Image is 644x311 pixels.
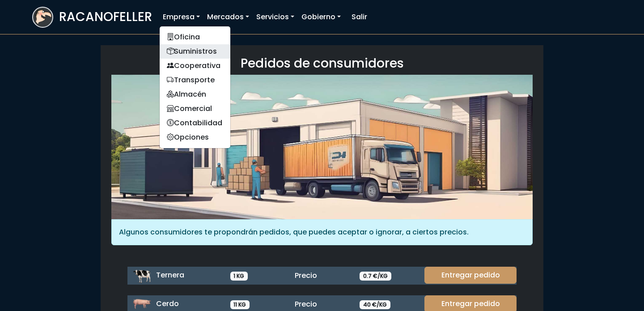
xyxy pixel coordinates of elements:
[160,59,230,73] a: Cooperativa
[33,8,52,25] img: logoracarojo.png
[160,130,230,145] a: Opciones
[230,300,250,309] span: 11 KG
[160,87,230,102] a: Almacén
[230,272,248,281] span: 1 KG
[424,267,517,284] a: Entregar pedido
[160,30,230,44] a: Oficina
[111,75,533,219] img: orders.jpg
[289,270,354,281] div: Precio
[360,300,390,309] span: 40 €/KG
[360,272,391,281] span: 0.7 €/KG
[348,8,371,26] a: Salir
[160,73,230,87] a: Transporte
[298,8,344,26] a: Gobierno
[111,56,533,71] h3: Pedidos de consumidores
[156,298,179,309] span: Cerdo
[160,44,230,59] a: Suministros
[111,219,533,245] div: Algunos consumidores te propondrán pedidos, que puedes aceptar o ignorar, a ciertos precios.
[160,102,230,116] a: Comercial
[133,267,151,285] img: ternera.png
[59,9,152,25] h3: RACANOFELLER
[289,299,354,310] div: Precio
[156,270,184,280] span: Ternera
[203,8,253,26] a: Mercados
[159,8,203,26] a: Empresa
[32,4,152,30] a: RACANOFELLER
[160,116,230,130] a: Contabilidad
[253,8,298,26] a: Servicios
